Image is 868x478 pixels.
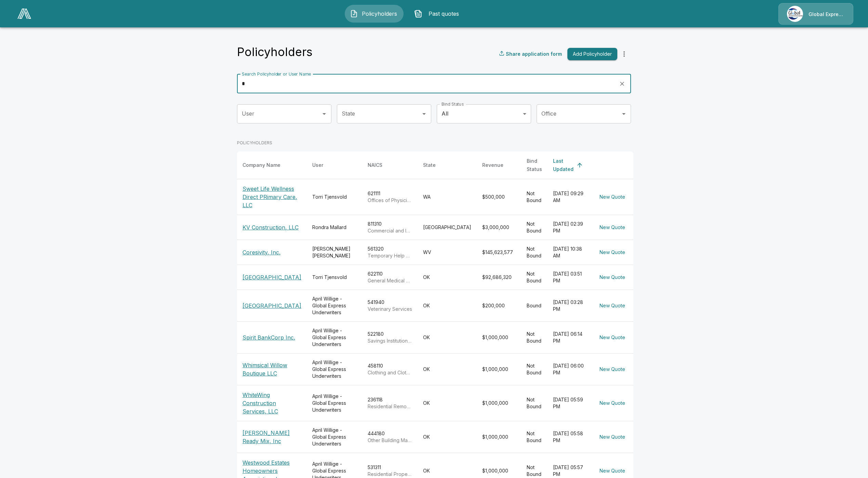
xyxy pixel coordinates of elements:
button: New Quote [597,363,628,376]
button: Past quotes IconPast quotes [409,5,468,23]
label: Bind Status [442,101,464,107]
button: New Quote [597,431,628,443]
button: more [617,47,631,61]
td: Not Bound [521,265,548,290]
button: New Quote [597,246,628,259]
td: OK [418,265,477,290]
th: Bind Status [521,151,548,179]
button: Policyholders IconPolicyholders [345,5,404,23]
div: Last Updated [553,157,574,173]
td: [DATE] 02:39 PM [548,215,591,240]
div: 458110 [368,362,412,376]
div: 622110 [368,270,412,284]
p: [GEOGRAPHIC_DATA] [242,273,301,281]
p: Clothing and Clothing Accessories Retailers [368,369,412,376]
td: $3,000,000 [477,215,521,240]
p: Residential Property Managers [368,471,412,478]
button: Open [419,109,429,119]
p: Global Express Underwriters [808,11,845,18]
button: Open [619,109,629,119]
div: State [423,161,436,169]
a: Add Policyholder [565,48,617,61]
div: April Willige - Global Express Underwriters [312,295,357,316]
h4: Policyholders [237,45,313,59]
div: 561320 [368,245,412,259]
p: Residential Remodelers [368,403,412,410]
td: [DATE] 05:58 PM [548,421,591,453]
td: [DATE] 10:38 AM [548,240,591,265]
p: Commercial and Industrial Machinery and Equipment (except Automotive and Electronic) Repair and M... [368,227,412,234]
p: Spirit BankCorp Inc. [242,333,301,342]
p: POLICYHOLDERS [237,140,633,146]
div: 522180 [368,331,412,344]
a: Agency IconGlobal Express Underwriters [778,3,853,25]
div: 444180 [368,430,412,444]
td: [DATE] 06:00 PM [548,354,591,385]
button: clear search [617,79,627,89]
p: Veterinary Services [368,306,412,313]
td: OK [418,322,477,354]
td: WA [418,179,477,215]
td: Bound [521,290,548,321]
td: Not Bound [521,322,548,354]
p: Temporary Help Services [368,252,412,259]
p: Offices of Physicians (except Mental Health Specialists) [368,197,412,204]
p: Sweet Life Wellness Direct PRimary Care, LLC [242,185,301,209]
button: New Quote [597,397,628,410]
div: 541940 [368,299,412,313]
p: KV Construction, LLC [242,223,301,231]
td: Not Bound [521,215,548,240]
button: New Quote [597,331,628,344]
div: User [312,161,323,169]
td: OK [418,421,477,453]
td: $1,000,000 [477,322,521,354]
p: General Medical and Surgical Hospitals [368,277,412,284]
td: [GEOGRAPHIC_DATA] [418,215,477,240]
p: [GEOGRAPHIC_DATA] [242,302,301,310]
p: Whimsical Willow Boutique LLC [242,361,301,377]
button: New Quote [597,465,628,477]
p: Coresivity, Inc. [242,248,301,256]
td: OK [418,385,477,421]
td: OK [418,290,477,321]
p: [PERSON_NAME] Ready Mix, Inc [242,429,301,445]
td: [DATE] 05:59 PM [548,385,591,421]
td: Not Bound [521,385,548,421]
div: NAICS [368,161,382,169]
button: Add Policyholder [567,48,617,61]
div: All [437,104,531,123]
img: AA Logo [17,9,31,19]
button: New Quote [597,221,628,234]
label: Search Policyholder or User Name [242,71,311,77]
td: $1,000,000 [477,354,521,385]
span: Policyholders [361,10,398,18]
img: Past quotes Icon [414,10,422,18]
span: Past quotes [425,10,463,18]
td: $1,000,000 [477,385,521,421]
td: $200,000 [477,290,521,321]
td: [DATE] 03:51 PM [548,265,591,290]
p: Savings Institutions and Other Depository Credit Intermediation [368,337,412,344]
td: Not Bound [521,179,548,215]
td: [DATE] 06:14 PM [548,322,591,354]
div: April Willige - Global Express Underwriters [312,393,357,413]
td: Not Bound [521,240,548,265]
div: Torri Tjensvold [312,274,357,281]
div: 531311 [368,464,412,478]
td: OK [418,354,477,385]
div: April Willige - Global Express Underwriters [312,359,357,380]
div: Revenue [482,161,503,169]
img: Policyholders Icon [350,10,358,18]
div: Torri Tjensvold [312,194,357,200]
img: Agency Icon [787,6,803,22]
div: April Willige - Global Express Underwriters [312,327,357,348]
td: [DATE] 03:28 PM [548,290,591,321]
div: [PERSON_NAME] [PERSON_NAME] [312,245,357,259]
div: 811310 [368,221,412,234]
td: Not Bound [521,354,548,385]
td: Not Bound [521,421,548,453]
td: $1,000,000 [477,421,521,453]
button: New Quote [597,271,628,284]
